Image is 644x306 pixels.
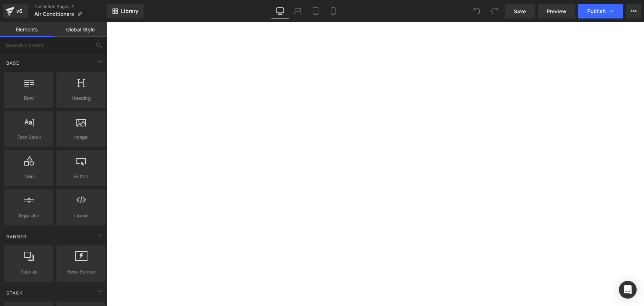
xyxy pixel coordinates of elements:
span: Parallax [7,268,51,276]
span: Library [121,8,138,14]
a: Global Style [54,22,107,37]
span: Separator [7,212,51,220]
span: Banner [6,233,27,240]
button: Undo [469,4,484,18]
button: Publish [578,4,623,18]
a: Preview [538,4,575,18]
span: Heading [59,94,103,102]
span: Preview [547,7,566,15]
a: Desktop [271,4,289,18]
a: Mobile [324,4,342,18]
span: Air Conditioners [34,11,74,17]
span: Stack [6,289,24,296]
a: v6 [3,4,28,18]
span: Save [514,7,526,15]
span: Image [59,133,103,141]
button: Redo [487,4,502,18]
button: More [626,4,641,18]
a: Collection Pages [34,4,107,10]
span: Base [6,59,20,67]
span: Hero Banner [59,268,103,276]
div: v6 [15,6,24,16]
span: Liquid [59,212,103,220]
span: Button [59,173,103,180]
a: New Library [107,4,144,18]
div: Open Intercom Messenger [619,281,637,299]
a: Laptop [289,4,307,18]
span: Icon [7,173,51,180]
a: Tablet [307,4,324,18]
span: Publish [587,8,606,14]
span: Text Block [7,133,51,141]
span: Row [7,94,51,102]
